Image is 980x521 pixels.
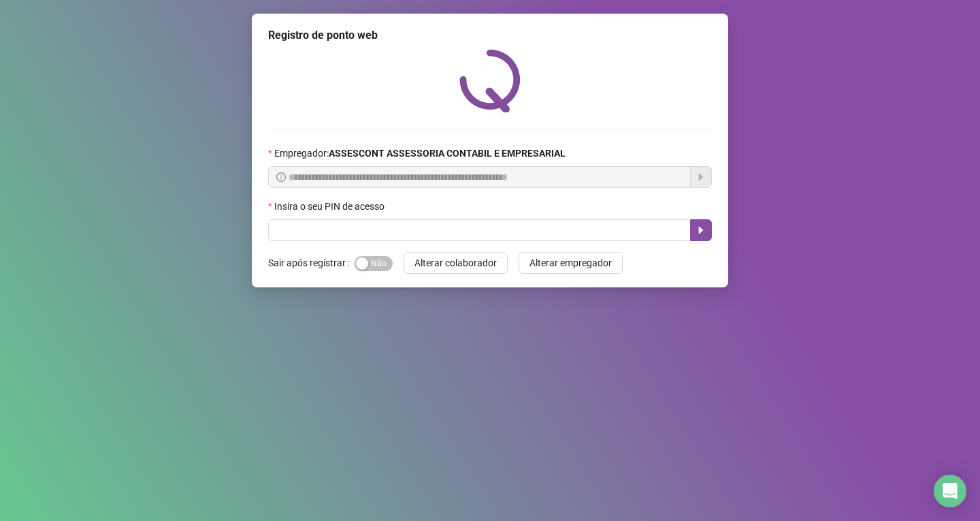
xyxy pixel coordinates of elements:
[459,49,521,112] img: QRPoint
[274,146,566,161] span: Empregador :
[934,475,966,507] div: Open Intercom Messenger
[414,255,497,270] span: Alterar colaborador
[268,27,712,44] div: Registro de ponto web
[276,172,286,182] span: info-circle
[268,199,393,214] label: Insira o seu PIN de acesso
[268,252,355,274] label: Sair após registrar
[329,148,566,159] strong: ASSESCONT ASSESSORIA CONTABIL E EMPRESARIAL
[404,252,508,274] button: Alterar colaborador
[696,225,706,236] span: caret-right
[529,255,612,270] span: Alterar empregador
[519,252,623,274] button: Alterar empregador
